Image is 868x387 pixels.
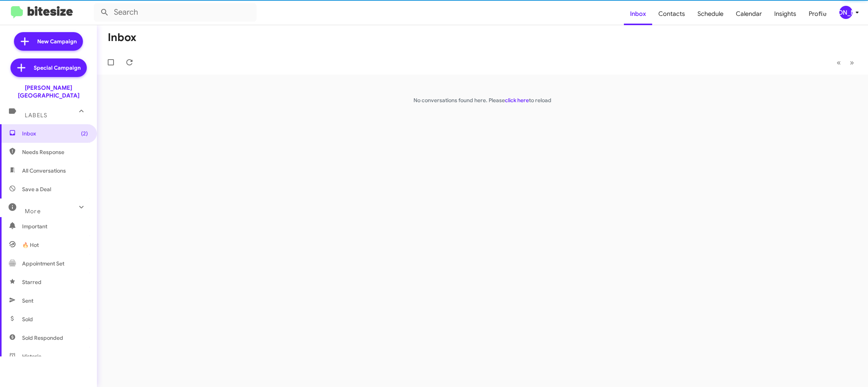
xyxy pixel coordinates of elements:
div: [PERSON_NAME] [839,6,852,19]
span: Needs Response [22,148,88,156]
span: Inbox [22,130,88,137]
span: » [850,58,854,67]
button: [PERSON_NAME] [833,6,859,19]
span: Starred [22,278,41,286]
span: (2) [81,130,88,137]
span: Appointment Set [22,260,64,267]
span: More [25,208,41,215]
button: Next [845,55,859,70]
button: Previous [832,55,846,70]
a: Inbox [624,3,652,25]
a: Profile [803,3,833,25]
span: Labels [25,112,47,119]
span: Sent [22,297,33,305]
input: Search [94,3,257,22]
h1: Inbox [108,31,136,44]
nav: Page navigation example [832,55,859,70]
span: « [837,58,841,67]
a: Contacts [652,3,691,25]
span: Sold [22,315,33,323]
span: 🔥 Hot [22,241,39,249]
a: click here [505,97,529,104]
p: No conversations found here. Please to reload [97,96,868,104]
span: Special Campaign [34,64,81,72]
span: Important [22,223,88,230]
a: Schedule [691,3,730,25]
a: Insights [768,3,803,25]
span: Sold Responded [22,334,63,342]
span: New Campaign [37,38,77,45]
span: Save a Deal [22,185,51,193]
span: All Conversations [22,167,66,175]
a: Calendar [730,3,768,25]
a: New Campaign [14,32,83,51]
a: Special Campaign [10,58,87,77]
